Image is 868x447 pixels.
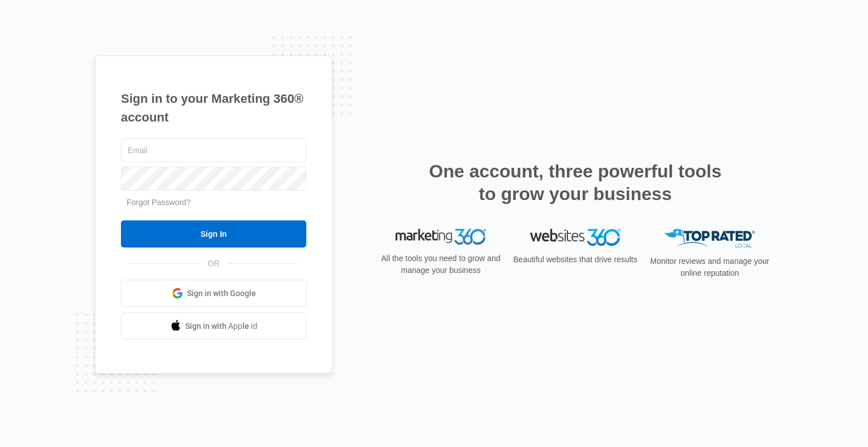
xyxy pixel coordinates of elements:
[185,320,258,332] span: Sign in with Apple Id
[121,138,306,162] input: Email
[121,280,306,307] a: Sign in with Google
[121,313,306,340] a: Sign in with Apple Id
[646,255,773,279] p: Monitor reviews and manage your online reputation
[200,258,228,270] span: OR
[121,220,306,248] input: Sign In
[396,229,486,245] img: Marketing 360
[127,198,191,207] a: Forgot Password?
[187,288,256,300] span: Sign in with Google
[121,89,306,127] h1: Sign in to your Marketing 360® account
[512,254,639,266] p: Beautiful websites that drive results
[530,229,620,245] img: Websites 360
[426,160,725,205] h2: One account, three powerful tools to grow your business
[377,253,504,276] p: All the tools you need to grow and manage your business
[665,229,755,248] img: Top Rated Local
